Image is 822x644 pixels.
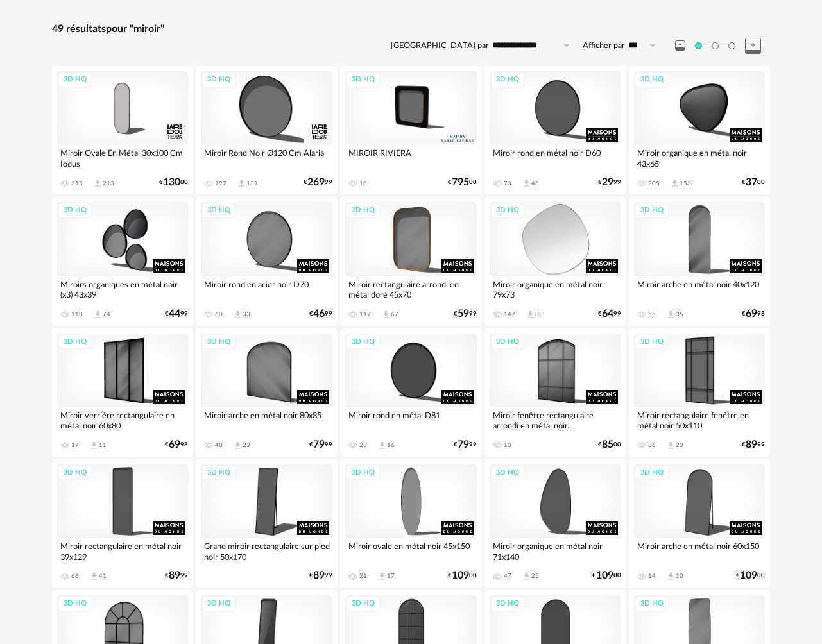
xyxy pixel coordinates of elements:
div: € 00 [448,572,477,580]
div: 17 [387,572,395,580]
div: Miroir organique en métal noir 71x140 [490,538,621,564]
div: Miroir rond en métal D81 [345,407,477,433]
div: 48 [215,441,223,449]
a: 3D HQ Miroir rectangulaire arrondi en métal doré 45x70 117 Download icon 67 €5999 [340,197,482,325]
span: 59 [458,310,469,318]
a: 3D HQ MIROIR RIVIERA 16 €79500 [340,66,482,194]
div: € 00 [598,441,621,449]
a: 3D HQ Miroir organique en métal noir 71x140 47 Download icon 25 €10900 [484,459,626,588]
div: 3D HQ [201,203,236,219]
span: Download icon [666,310,676,319]
a: 3D HQ Grand miroir rectangulaire sur pied noir 50x170 €8999 [196,459,338,588]
div: € 00 [736,572,765,580]
div: 3D HQ [490,72,525,88]
a: 3D HQ Miroir arche en métal noir 60x150 14 Download icon 10 €10900 [629,459,771,588]
span: 64 [602,310,613,318]
span: 44 [169,310,180,318]
div: 315 [71,180,83,187]
span: Download icon [670,178,680,188]
div: Miroir Ovale En Métal 30x100 Cm Iodus [57,145,189,171]
div: € 99 [454,310,477,318]
div: 23 [243,441,250,449]
a: 3D HQ Miroir rectangulaire en métal noir 39x129 66 Download icon 41 €8999 [52,459,194,588]
span: Download icon [233,310,243,319]
a: 3D HQ Miroir arche en métal noir 80x85 48 Download icon 23 €7999 [196,328,338,457]
div: 3D HQ [58,72,92,88]
div: 25 [531,572,539,580]
span: 69 [746,310,757,318]
span: Download icon [377,572,387,581]
a: 3D HQ Miroir rond en acier noir D70 60 Download icon 33 €4699 [196,197,338,325]
a: 3D HQ Miroir organique en métal noir 43x65 205 Download icon 153 €3700 [629,66,771,194]
div: 3D HQ [58,203,92,219]
div: € 99 [165,572,188,580]
div: 11 [99,441,107,449]
div: Miroir rond en acier noir D70 [201,276,332,302]
div: 67 [391,310,398,318]
div: 49 résultats [52,22,771,36]
a: 3D HQ Miroir Ovale En Métal 30x100 Cm Iodus 315 Download icon 213 €13000 [52,66,194,194]
div: € 99 [598,310,621,318]
span: 79 [458,441,469,449]
div: Miroir organique en métal noir 43x65 [634,145,766,171]
div: 16 [359,180,367,187]
a: 3D HQ Miroir rond en métal noir D60 73 Download icon 46 €2999 [484,66,626,194]
div: € 00 [742,178,765,187]
div: Miroir rectangulaire fenêtre en métal noir 50x110 [634,407,766,433]
div: 55 [648,310,656,318]
span: 89 [313,572,325,580]
div: 47 [504,572,511,580]
div: 3D HQ [490,334,525,350]
div: 41 [99,572,107,580]
span: Download icon [237,178,246,188]
div: Miroir arche en métal noir 80x85 [201,407,332,433]
div: Miroir arche en métal noir 40x120 [634,276,766,302]
span: Download icon [93,310,103,319]
div: 10 [676,572,683,580]
div: Miroir verrière rectangulaire en métal noir 60x80 [57,407,189,433]
span: Download icon [377,441,387,450]
div: 3D HQ [490,465,525,481]
div: 3D HQ [490,203,525,219]
div: 197 [215,180,227,187]
a: 3D HQ Miroir ovale en métal noir 45x150 21 Download icon 17 €10900 [340,459,482,588]
span: 109 [596,572,613,580]
span: 795 [452,178,469,187]
span: Download icon [522,178,531,188]
div: 73 [504,180,511,187]
div: Miroir rectangulaire arrondi en métal doré 45x70 [345,276,477,302]
div: 3D HQ [58,596,92,612]
div: 147 [504,310,515,318]
div: 74 [103,310,110,318]
span: pour "miroir" [106,24,164,34]
div: € 99 [309,572,332,580]
a: 3D HQ Miroir rectangulaire fenêtre en métal noir 50x110 36 Download icon 23 €8999 [629,328,771,457]
div: 153 [680,180,691,187]
span: Download icon [522,572,531,581]
span: Download icon [93,178,103,188]
div: 131 [246,180,258,187]
span: 89 [169,572,180,580]
div: 3D HQ [635,203,669,219]
span: Download icon [666,572,676,581]
div: Miroir ovale en métal noir 45x150 [345,538,477,564]
div: 3D HQ [201,596,236,612]
span: 109 [452,572,469,580]
div: 3D HQ [635,334,669,350]
div: Miroir arche en métal noir 60x150 [634,538,766,564]
div: 3D HQ [201,334,236,350]
div: 3D HQ [346,465,381,481]
div: Miroir fenêtre rectangulaire arrondi en métal noir... [490,407,621,433]
div: 16 [387,441,395,449]
div: 3D HQ [490,596,525,612]
span: 46 [313,310,325,318]
div: 3D HQ [58,334,92,350]
div: Grand miroir rectangulaire sur pied noir 50x170 [201,538,332,564]
div: 213 [103,180,114,187]
span: 79 [313,441,325,449]
span: 109 [740,572,757,580]
a: 3D HQ Miroir Rond Noir Ø120 Cm Alaria 197 Download icon 131 €26999 [196,66,338,194]
div: 3D HQ [635,465,669,481]
span: 130 [163,178,180,187]
span: 85 [602,441,613,449]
